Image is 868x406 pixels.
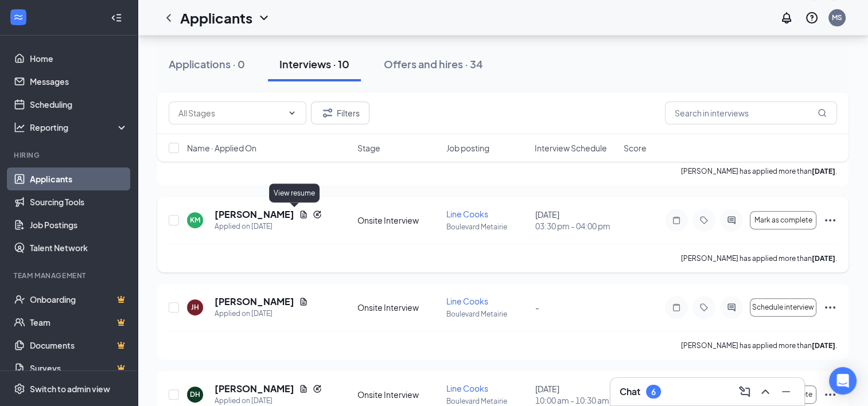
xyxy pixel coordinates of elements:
p: Boulevard Metairie [446,396,528,406]
h5: [PERSON_NAME] [215,295,294,308]
div: KM [190,215,200,225]
input: Search in interviews [665,101,837,124]
span: Line Cooks [446,296,488,306]
div: View resume [269,184,320,202]
div: Reporting [30,122,129,133]
svg: Analysis [14,122,25,133]
span: Interview Schedule [535,142,607,154]
svg: Notifications [780,11,793,25]
svg: Collapse [111,12,122,24]
span: Score [624,142,647,154]
div: Open Intercom Messenger [829,367,857,395]
svg: Settings [14,383,25,395]
svg: Reapply [313,210,322,219]
input: All Stages [178,107,283,119]
span: Line Cooks [446,383,488,393]
svg: Document [299,297,308,306]
span: Job posting [446,142,489,154]
a: OnboardingCrown [30,288,128,311]
svg: Reapply [313,384,322,393]
div: Applications · 0 [169,57,245,71]
div: Applied on [DATE] [215,308,308,319]
a: Home [30,47,128,70]
p: [PERSON_NAME] has applied more than . [681,253,837,263]
svg: Minimize [779,385,793,399]
div: Onsite Interview [357,214,439,226]
div: DH [190,389,200,399]
b: [DATE] [812,341,835,350]
div: Onsite Interview [357,389,439,400]
h3: Chat [620,385,640,398]
div: Applied on [DATE] [215,221,322,232]
h5: [PERSON_NAME] [215,208,294,221]
svg: QuestionInfo [805,11,819,25]
div: JH [191,302,199,312]
svg: ChevronUp [758,385,772,399]
button: ComposeMessage [735,382,754,401]
div: Switch to admin view [30,383,110,395]
button: Filter Filters [311,101,369,124]
svg: WorkstreamLogo [13,11,24,23]
span: Line Cooks [446,209,488,219]
div: 6 [651,387,656,397]
div: Onsite Interview [357,302,439,313]
span: 03:30 pm - 04:00 pm [535,220,617,232]
svg: ActiveChat [725,216,738,225]
svg: Filter [321,106,334,120]
div: Interviews · 10 [279,57,349,71]
svg: Ellipses [823,300,837,314]
svg: Tag [697,303,711,312]
button: Minimize [777,382,795,401]
a: DocumentsCrown [30,334,128,357]
div: Team Management [14,271,126,280]
span: Stage [357,142,380,154]
a: Sourcing Tools [30,190,128,213]
p: Boulevard Metairie [446,309,528,319]
span: Schedule interview [752,303,814,311]
h1: Applicants [180,8,252,28]
a: TeamCrown [30,311,128,334]
div: MS [832,13,842,22]
span: Mark as complete [754,216,812,224]
a: SurveysCrown [30,357,128,380]
div: Hiring [14,150,126,160]
p: [PERSON_NAME] has applied more than . [681,341,837,350]
p: Boulevard Metairie [446,222,528,232]
svg: Note [670,216,683,225]
button: Schedule interview [750,298,816,317]
svg: Document [299,384,308,393]
a: Scheduling [30,93,128,116]
svg: ComposeMessage [738,385,752,399]
span: 10:00 am - 10:30 am [535,395,617,406]
svg: ChevronDown [257,11,271,25]
b: [DATE] [812,167,835,175]
div: [DATE] [535,209,617,232]
span: Name · Applied On [187,142,256,154]
svg: Ellipses [823,213,837,227]
a: Applicants [30,167,128,190]
svg: Note [670,303,683,312]
svg: ActiveChat [725,303,738,312]
svg: ChevronLeft [162,11,176,25]
div: Offers and hires · 34 [384,57,483,71]
b: [DATE] [812,254,835,263]
a: Messages [30,70,128,93]
h5: [PERSON_NAME] [215,382,294,395]
button: Mark as complete [750,211,816,229]
a: Talent Network [30,236,128,259]
div: [DATE] [535,383,617,406]
svg: Document [299,210,308,219]
svg: MagnifyingGlass [818,108,827,118]
span: - [535,302,539,313]
svg: ChevronDown [287,108,297,118]
button: ChevronUp [756,382,774,401]
svg: Tag [697,216,711,225]
a: Job Postings [30,213,128,236]
svg: Ellipses [823,388,837,401]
